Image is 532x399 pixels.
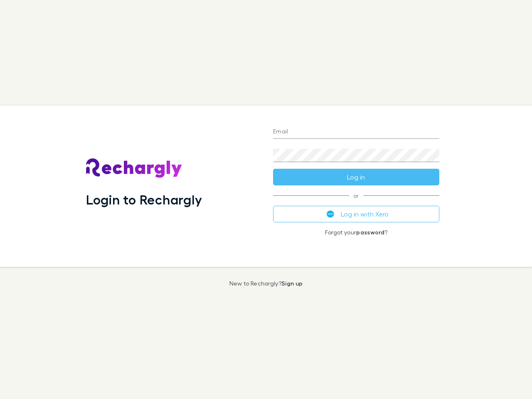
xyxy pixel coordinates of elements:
a: password [356,229,384,236]
img: Rechargly's Logo [86,158,182,178]
a: Sign up [281,280,303,287]
img: Xero's logo [327,210,334,218]
h1: Login to Rechargly [86,192,202,207]
button: Log in [273,169,439,185]
button: Log in with Xero [273,206,439,222]
p: Forgot your ? [273,229,439,236]
p: New to Rechargly? [229,280,303,287]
